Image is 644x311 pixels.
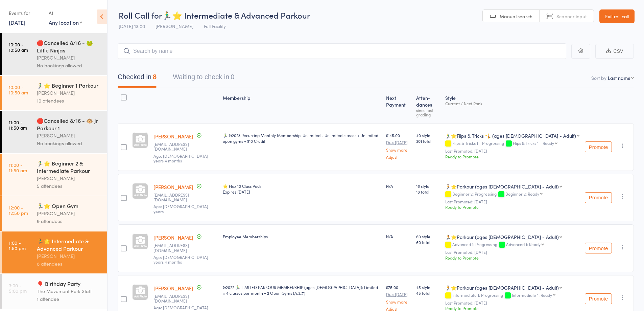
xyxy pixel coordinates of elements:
[153,133,193,140] a: [PERSON_NAME]
[386,183,411,189] div: N/A
[595,44,634,59] button: CSV
[37,159,101,174] div: 🏃‍♂️⭐ Beginner 2 & Intermediate Parkour
[49,7,82,19] div: At
[49,19,82,26] div: Any location
[9,19,25,26] a: [DATE]
[37,39,101,54] div: 🛑Cancelled 8/16 - 🐸 Little Ninjas
[2,111,107,153] a: 11:00 -11:50 am🛑Cancelled 8/16 - 🐵 Jr Parkour 1[PERSON_NAME]No bookings allowed
[556,13,587,20] span: Scanner input
[445,293,579,298] div: Intermediate 1: Progressing
[223,234,381,239] div: Employee Memberships
[9,7,42,19] div: Events for
[9,283,27,293] time: 3:00 - 5:00 pm
[153,142,217,152] small: carleyky@gmail.com
[223,284,381,296] div: G2022 🏃‍♂️ LIMITED PARKOUR MEMBERSHIP (ages [DEMOGRAPHIC_DATA]): Limited = 4 classes per month + ...
[416,284,440,290] span: 45 style
[9,84,28,95] time: 10:00 - 10:50 am
[445,284,559,291] div: 🏃⭐Parkour (ages [DEMOGRAPHIC_DATA] - Adult)
[445,204,579,210] div: Ready to Promote
[153,294,217,304] small: jenneyd@gmail.com
[2,196,107,231] a: 12:00 -12:50 pm🏃‍♂️⭐ Open Gym[PERSON_NAME]9 attendees
[37,139,101,147] div: No bookings allowed
[2,33,107,75] a: 10:00 -10:50 am🛑Cancelled 8/16 - 🐸 Little Ninjas[PERSON_NAME]No bookings allowed
[9,162,27,173] time: 11:00 - 11:50 am
[445,101,579,106] div: Current / Next Rank
[591,74,606,81] label: Sort by
[153,285,193,292] a: [PERSON_NAME]
[445,250,579,254] small: Last Promoted: [DATE]
[37,252,101,260] div: [PERSON_NAME]
[37,117,101,132] div: 🛑Cancelled 8/16 - 🐵 Jr Parkour 1
[2,154,107,196] a: 11:00 -11:50 am🏃‍♂️⭐ Beginner 2 & Intermediate Parkour[PERSON_NAME]5 attendees
[9,119,27,130] time: 11:00 - 11:50 am
[585,243,612,253] button: Promote
[37,237,101,252] div: 🏃‍♂️⭐ Intermediate & Advanced Parkour
[445,183,559,190] div: 🏃⭐Parkour (ages [DEMOGRAPHIC_DATA] - Adult)
[37,295,101,303] div: 1 attendee
[445,192,579,197] div: Beginner 2: Progressing
[220,91,384,120] div: Membership
[9,205,28,216] time: 12:00 - 12:50 pm
[585,293,612,304] button: Promote
[445,301,579,305] small: Last Promoted: [DATE]
[37,182,101,190] div: 5 attendees
[386,132,411,159] div: $145.00
[585,192,612,203] button: Promote
[416,239,440,245] span: 60 total
[162,9,310,21] span: 🏃‍♂️⭐ Intermediate & Advanced Parkour
[416,290,440,296] span: 45 total
[153,243,217,253] small: rocking8r@yahoo.com
[445,154,579,159] div: Ready to Promote
[386,299,411,304] a: Show more
[118,70,157,88] button: Checked in8
[386,155,411,159] a: Adjust
[416,132,440,138] span: 40 style
[512,293,552,297] div: Intermediate 1: Ready
[416,183,440,189] span: 16 style
[119,23,145,29] span: [DATE] 13:00
[445,149,579,153] small: Last Promoted: [DATE]
[37,97,101,105] div: 10 attendees
[445,255,579,261] div: Ready to Promote
[156,23,193,29] span: [PERSON_NAME]
[608,74,630,81] div: Last name
[37,82,101,89] div: 🏃‍♂️⭐ Beginner 1 Parkour
[416,234,440,239] span: 60 style
[153,153,208,163] span: Age: [DEMOGRAPHIC_DATA] years 4 months
[445,234,559,240] div: 🏃⭐Parkour (ages [DEMOGRAPHIC_DATA] - Adult)
[37,174,101,182] div: [PERSON_NAME]
[445,305,579,311] div: Ready to Promote
[443,91,582,120] div: Style
[506,242,541,246] div: Advanced 1: Ready
[445,199,579,204] small: Last Promoted: [DATE]
[445,141,579,147] div: Flips & Tricks 1 - Progressing
[37,89,101,97] div: [PERSON_NAME]
[37,287,101,295] div: The Movement Park Staff
[153,234,193,241] a: [PERSON_NAME]
[386,292,411,297] small: Due [DATE]
[9,42,28,52] time: 10:00 - 10:50 am
[585,141,612,152] button: Promote
[119,9,162,21] span: Roll Call for
[223,189,381,195] div: Expires [DATE]
[37,280,101,287] div: 🎈 Birthday Party
[153,183,193,191] a: [PERSON_NAME]
[386,234,411,239] div: N/A
[204,23,226,29] span: Full Facility
[386,148,411,152] a: Show more
[413,91,443,120] div: Atten­dances
[37,217,101,225] div: 9 attendees
[153,193,217,202] small: kathleenbusman@gmail.com
[445,242,579,248] div: Advanced 1: Progressing
[118,43,566,59] input: Search by name
[416,108,440,117] div: since last grading
[445,132,576,139] div: 🏃‍♂️⭐Flips & Tricks 🤸 (ages [DEMOGRAPHIC_DATA] - Adult)
[37,260,101,268] div: 8 attendees
[386,140,411,145] small: Due [DATE]
[173,70,234,88] button: Waiting to check in0
[9,240,26,251] time: 1:00 - 1:50 pm
[500,13,532,20] span: Manual search
[37,62,101,69] div: No bookings allowed
[505,192,539,196] div: Beginner 2: Ready
[2,76,107,110] a: 10:00 -10:50 am🏃‍♂️⭐ Beginner 1 Parkour[PERSON_NAME]10 attendees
